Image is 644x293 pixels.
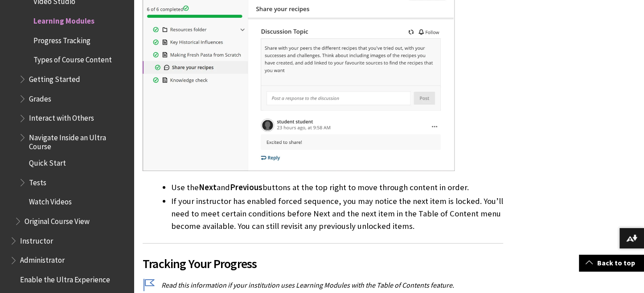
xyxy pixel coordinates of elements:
span: Getting Started [29,72,80,84]
span: Tracking Your Progress [143,254,503,273]
span: Progress Tracking [33,33,90,45]
span: Grades [29,91,51,103]
li: Use the and buttons at the top right to move through content in order. [171,181,503,194]
span: Types of Course Content [33,53,112,65]
span: Original Course View [25,214,90,226]
span: Enable the Ultra Experience [20,272,110,284]
a: Back to top [579,255,644,271]
span: Tests [29,175,46,187]
span: Watch Videos [29,195,72,207]
li: If your instructor has enabled forced sequence, you may notice the next item is locked. You’ll ne... [171,195,503,232]
span: Instructor [20,233,53,245]
span: Navigate Inside an Ultra Course [29,130,127,151]
span: Quick Start [29,155,66,167]
span: Next [199,182,217,192]
p: Read this information if your institution uses Learning Modules with the Table of Contents feature. [143,280,503,290]
span: Learning Modules [33,13,94,25]
span: Previous [230,182,263,192]
span: Administrator [20,253,65,265]
span: Interact with Others [29,111,94,123]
